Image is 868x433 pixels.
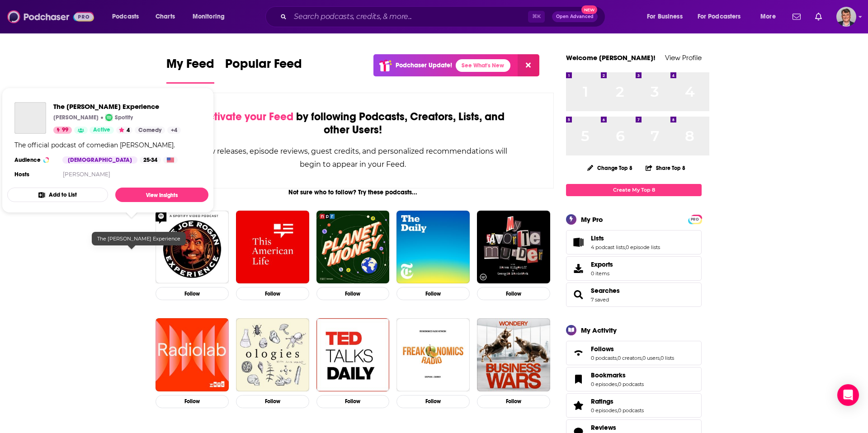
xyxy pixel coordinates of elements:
[193,10,225,23] span: Monitoring
[591,234,604,242] span: Lists
[225,56,302,77] span: Popular Feed
[316,318,390,391] img: TED Talks Daily
[566,393,702,418] span: Ratings
[665,53,702,62] a: View Profile
[591,371,644,379] a: Bookmarks
[106,9,151,24] button: open menu
[274,6,614,27] div: Search podcasts, credits, & more...
[581,326,617,334] div: My Activity
[63,171,110,178] a: [PERSON_NAME]
[591,397,613,405] span: Ratings
[647,10,683,23] span: For Business
[569,373,587,386] a: Bookmarks
[140,156,161,164] div: 25-34
[789,9,804,24] a: Show notifications dropdown
[105,114,133,121] a: SpotifySpotify
[591,371,626,379] span: Bookmarks
[112,10,139,23] span: Podcasts
[156,211,229,284] img: The Joe Rogan Experience
[591,260,613,268] span: Exports
[618,355,642,361] a: 0 creators
[93,126,110,135] span: Active
[290,9,528,24] input: Search podcasts, credits, & more...
[150,9,180,24] a: Charts
[591,270,613,277] span: 0 items
[105,114,113,121] img: Spotify
[92,232,186,245] div: The [PERSON_NAME] Experience
[198,145,508,171] div: New releases, episode reviews, guest credits, and personalized recommendations will begin to appe...
[53,102,181,111] span: The [PERSON_NAME] Experience
[811,9,826,24] a: Show notifications dropdown
[135,127,165,134] a: Comedy
[591,355,617,361] a: 0 podcasts
[625,244,626,250] span: ,
[152,188,554,196] div: Not sure who to follow? Try these podcasts...
[236,395,309,408] button: Follow
[618,381,644,387] a: 0 podcasts
[396,318,470,391] img: Freakonomics Radio
[186,9,236,24] button: open menu
[836,7,856,27] button: Show profile menu
[837,384,859,406] div: Open Intercom Messenger
[582,162,638,174] button: Change Top 8
[617,407,618,414] span: ,
[236,287,309,300] button: Follow
[198,110,508,136] div: by following Podcasts, Creators, Lists, and other Users!
[166,56,214,77] span: My Feed
[396,395,470,408] button: Follow
[53,102,181,111] a: The Joe Rogan Experience
[396,211,470,284] a: The Daily
[566,256,702,281] a: Exports
[166,56,214,84] a: My Feed
[201,110,293,123] span: Activate your Feed
[396,287,470,300] button: Follow
[116,127,132,134] button: 4
[566,367,702,391] span: Bookmarks
[642,355,642,361] span: ,
[90,127,114,134] a: Active
[236,318,309,391] a: Ologies with Alie Ward
[477,211,550,284] img: My Favorite Murder with Karen Kilgariff and Georgia Hardstark
[14,102,46,134] a: The Joe Rogan Experience
[754,9,787,24] button: open menu
[689,216,700,223] span: PRO
[692,9,754,24] button: open menu
[7,188,108,202] button: Add to List
[591,345,674,353] a: Follows
[7,8,94,25] img: Podchaser - Follow, Share and Rate Podcasts
[591,424,616,432] span: Reviews
[477,395,550,408] button: Follow
[618,407,644,414] a: 0 podcasts
[591,381,617,387] a: 0 episodes
[569,288,587,301] a: Searches
[617,381,618,387] span: ,
[62,126,68,135] span: 99
[236,211,309,284] img: This American Life
[581,5,598,14] span: New
[836,7,856,27] span: Logged in as AndyShane
[62,156,137,164] div: [DEMOGRAPHIC_DATA]
[591,234,660,242] a: Lists
[477,318,550,391] img: Business Wars
[591,244,625,250] a: 4 podcast lists
[316,211,390,284] a: Planet Money
[660,355,660,361] span: ,
[316,287,390,300] button: Follow
[591,397,644,405] a: Ratings
[53,127,72,134] a: 99
[167,127,181,134] a: +4
[156,395,229,408] button: Follow
[581,215,603,224] div: My Pro
[569,347,587,359] a: Follows
[566,282,702,307] span: Searches
[660,355,674,361] a: 0 lists
[626,244,660,250] a: 0 episode lists
[591,424,644,432] a: Reviews
[53,114,99,121] p: [PERSON_NAME]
